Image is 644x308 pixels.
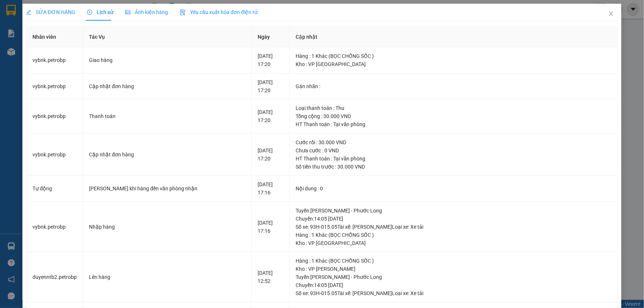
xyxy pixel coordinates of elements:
div: Gán nhãn : [296,82,611,90]
th: Cập nhật [290,27,617,47]
span: close [608,11,614,17]
th: Nhân viên [27,27,83,47]
div: Số tiền thu trước : 30.000 VND [296,163,611,171]
img: icon [180,10,186,15]
div: Chưa cước : 0 VND [296,146,611,155]
td: vybnk.petrobp [27,99,83,134]
div: [DATE] 12:52 [258,269,284,285]
div: [DATE] 17:20 [258,78,284,94]
div: Kho : VP [GEOGRAPHIC_DATA] [296,60,611,68]
td: vybnk.petrobp [27,73,83,100]
div: Hàng : 1 Khác (BỌC CHỐNG SỐC ) [296,52,611,60]
td: Tự động [27,176,83,202]
button: Close [601,4,621,24]
div: HT Thanh toán : Tại văn phòng [296,155,611,163]
div: Thanh toán [89,112,245,120]
div: Tổng cộng : 30.000 VND [296,112,611,120]
div: Hàng : 1 Khác (BỌC CHỐNG SỐC ) [296,257,611,265]
span: Ảnh kiện hàng [125,9,168,15]
div: Hàng : 1 Khác (BỌC CHỐNG SỐC ) [296,231,611,239]
div: [PERSON_NAME] khi hàng đến văn phòng nhận [89,184,245,193]
div: Loại thanh toán : Thu [296,104,611,112]
span: Yêu cầu xuất hóa đơn điện tử [180,9,258,15]
div: [DATE] 17:16 [258,180,284,197]
div: Tuyến : [PERSON_NAME] - Phước Long Chuyến: 14:05 [DATE] Số xe: 93H-015.05 Tài xế: [PERSON_NAME] ... [296,273,611,297]
div: Kho : VP [GEOGRAPHIC_DATA] [296,239,611,247]
span: edit [26,10,31,15]
div: [DATE] 17:20 [258,146,284,163]
td: duyenntb2.petrobp [27,252,83,302]
th: Ngày [252,27,290,47]
div: Cước rồi : 30.000 VND [296,138,611,146]
span: Lịch sử [87,9,113,15]
td: vybnk.petrobp [27,134,83,176]
div: [DATE] 17:20 [258,52,284,68]
th: Tác Vụ [83,27,252,47]
div: [DATE] 17:16 [258,219,284,235]
span: picture [125,10,130,15]
div: Giao hàng [89,56,245,64]
div: HT Thanh toán : Tại văn phòng [296,120,611,128]
div: Nội dung : 0 [296,184,611,193]
td: vybnk.petrobp [27,202,83,252]
div: [DATE] 17:20 [258,108,284,124]
span: clock-circle [87,10,92,15]
div: Lên hàng [89,273,245,281]
div: Cập nhật đơn hàng [89,150,245,159]
div: Nhập hàng [89,223,245,231]
span: SỬA ĐƠN HÀNG [26,9,75,15]
td: vybnk.petrobp [27,47,83,73]
div: Kho : VP [PERSON_NAME] [296,265,611,273]
div: Tuyến : [PERSON_NAME] - Phước Long Chuyến: 14:05 [DATE] Số xe: 93H-015.05 Tài xế: [PERSON_NAME] ... [296,207,611,231]
div: Cập nhật đơn hàng [89,82,245,90]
